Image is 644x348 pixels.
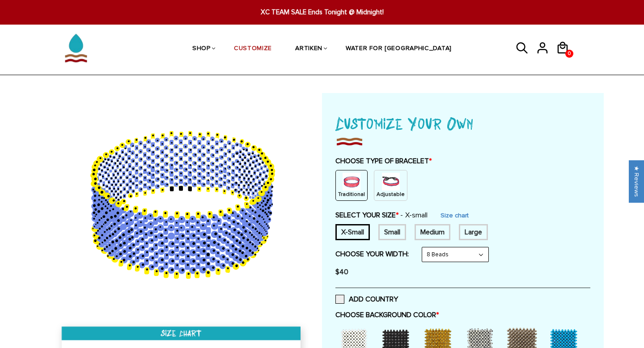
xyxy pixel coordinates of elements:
span: X-small [400,211,428,220]
label: CHOOSE TYPE OF BRACELET [335,157,590,166]
a: WATER FOR [GEOGRAPHIC_DATA] [346,26,452,72]
div: 7.5 inches [415,224,450,240]
div: 8 inches [459,224,488,240]
a: Size chart [441,212,469,219]
label: CHOOSE BACKGROUND COLOR [335,310,590,319]
label: ADD COUNTRY [335,295,398,304]
img: string.PNG [382,173,400,191]
div: 6 inches [335,224,370,240]
span: $40 [335,267,348,276]
a: CUSTOMIZE [234,26,272,72]
div: Click to open Judge.me floating reviews tab [629,160,644,203]
h1: Customize Your Own [335,111,590,135]
span: XC TEAM SALE Ends Tonight @ Midnight! [199,7,445,17]
a: SHOP [192,26,211,72]
span: 0 [566,47,573,60]
label: CHOOSE YOUR WIDTH: [335,250,409,259]
label: SELECT YOUR SIZE [335,211,428,220]
a: ARTIKEN [295,26,322,72]
p: Adjustable [377,191,405,198]
div: 7 inches [378,224,406,240]
div: Non String [335,170,368,201]
a: 0 [556,57,576,59]
img: imgboder_100x.png [335,135,363,148]
div: String [374,170,407,201]
img: non-string.png [343,173,360,191]
p: Traditional [338,191,365,198]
